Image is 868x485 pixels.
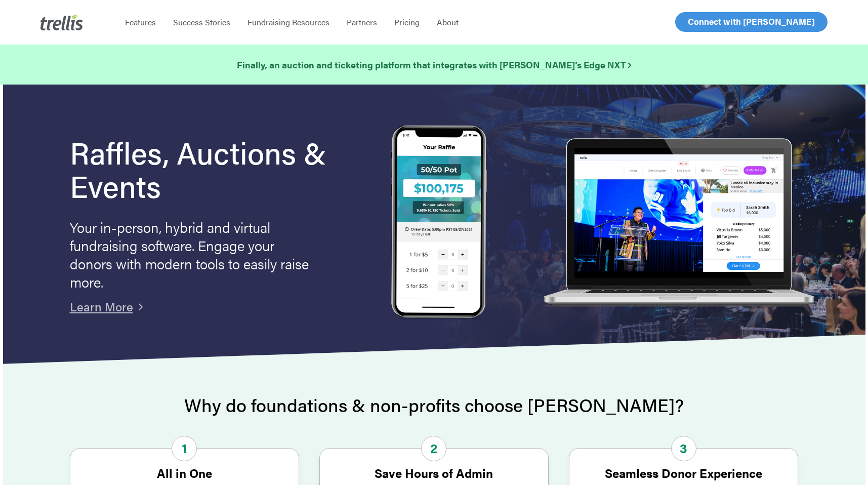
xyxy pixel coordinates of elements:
a: Fundraising Resources [239,17,338,27]
a: Learn More [70,298,133,315]
a: Pricing [386,17,428,27]
a: Features [116,17,164,27]
img: Trellis [40,14,83,30]
span: 3 [671,436,696,461]
span: 1 [172,436,197,461]
span: Partners [347,16,377,28]
a: Connect with [PERSON_NAME] [675,12,828,32]
a: About [428,17,467,27]
span: About [437,16,459,28]
span: Pricing [394,16,420,28]
h2: Why do foundations & non-profits choose [PERSON_NAME]? [70,395,799,415]
a: Success Stories [164,17,239,27]
a: Finally, an auction and ticketing platform that integrates with [PERSON_NAME]’s Edge NXT [237,58,631,72]
strong: All in One [157,464,212,481]
strong: Seamless Donor Experience [605,464,762,481]
strong: Finally, an auction and ticketing platform that integrates with [PERSON_NAME]’s Edge NXT [237,58,631,71]
h1: Raffles, Auctions & Events [70,135,356,202]
span: Features [125,16,156,28]
p: Your in-person, hybrid and virtual fundraising software. Engage your donors with modern tools to ... [70,218,313,291]
span: Connect with [PERSON_NAME] [688,15,815,27]
span: 2 [421,436,446,461]
a: Partners [338,17,386,27]
img: rafflelaptop_mac_optim.png [538,138,818,308]
img: Trellis Raffles, Auctions and Event Fundraising [391,125,487,321]
span: Success Stories [173,16,230,28]
strong: Save Hours of Admin [375,464,493,481]
span: Fundraising Resources [247,16,329,28]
